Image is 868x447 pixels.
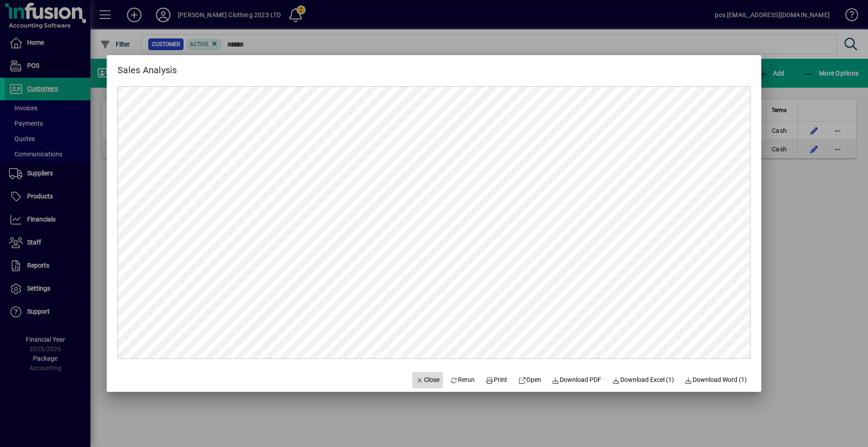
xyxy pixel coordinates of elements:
[412,372,443,388] button: Close
[552,375,602,385] span: Download PDF
[612,375,674,385] span: Download Excel (1)
[609,372,678,388] button: Download Excel (1)
[514,372,545,388] a: Open
[482,372,511,388] button: Print
[486,375,507,385] span: Print
[107,55,188,77] h2: Sales Analysis
[450,375,475,385] span: Rerun
[681,372,751,388] button: Download Word (1)
[548,372,605,388] a: Download PDF
[685,375,747,385] span: Download Word (1)
[416,375,439,385] span: Close
[518,375,541,385] span: Open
